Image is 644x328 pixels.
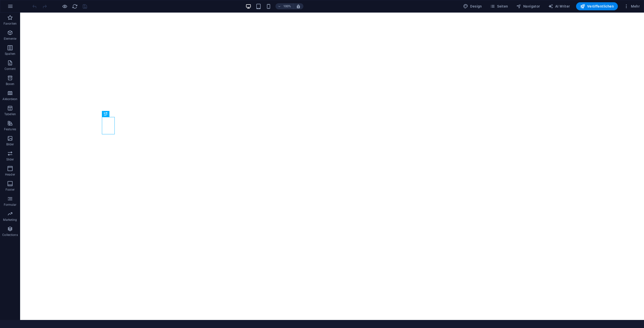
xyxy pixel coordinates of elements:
p: Marketing [3,218,17,222]
p: Favoriten [4,22,17,26]
span: Mehr [624,4,640,9]
span: Seiten [490,4,508,9]
span: Navigator [516,4,540,9]
h6: 100% [283,3,291,9]
i: Seite neu laden [72,4,78,9]
button: 100% [275,3,293,9]
p: Header [5,173,15,177]
p: Bilder [6,142,14,146]
span: Veröffentlichen [580,4,614,9]
button: Klicke hier, um den Vorschau-Modus zu verlassen [62,3,68,9]
p: Elemente [4,37,17,41]
p: Footer [6,188,15,192]
p: Collections [2,233,18,237]
p: Boxen [6,82,14,86]
span: Design [463,4,482,9]
div: Design (Strg+Alt+Y) [461,2,484,10]
i: Bei Größenänderung Zoomstufe automatisch an das gewählte Gerät anpassen. [296,4,301,9]
p: Features [4,127,16,131]
span: AI Writer [548,4,570,9]
p: Tabellen [4,112,16,116]
p: Akkordeon [3,97,17,101]
button: Seiten [488,2,510,10]
p: Slider [6,157,14,161]
button: Navigator [514,2,542,10]
button: AI Writer [546,2,572,10]
p: Content [5,67,16,71]
button: reload [72,3,78,9]
p: Formular [4,203,17,207]
button: Mehr [622,2,642,10]
p: Spalten [5,52,15,56]
button: Design [461,2,484,10]
button: Veröffentlichen [576,2,618,10]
